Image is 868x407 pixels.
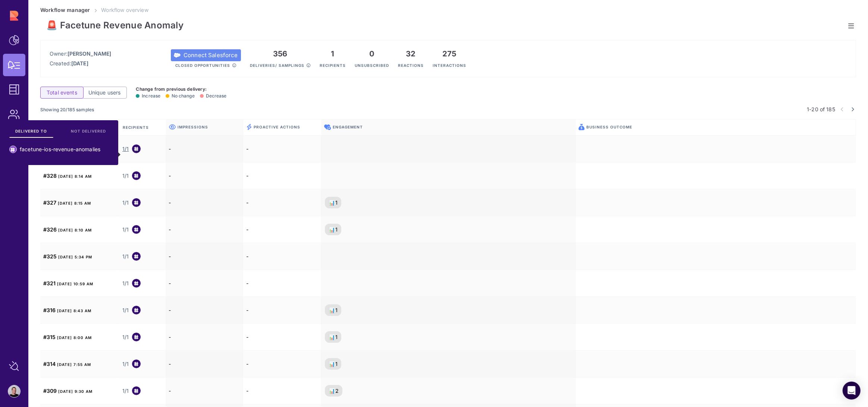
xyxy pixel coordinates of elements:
span: 1/1 [122,280,129,287]
p: Owner: [50,50,111,58]
span: [DATE] 8:15 AM [58,201,91,205]
h5: Change from previous delivery: [136,86,226,92]
span: 1/1 [122,253,129,260]
div: - [243,216,321,243]
span: 🚨 Facetune Revenue Anomaly [46,20,184,31]
span: [DATE] 8:10 AM [58,228,92,232]
span: #315 [43,334,56,340]
p: Unsubscribed [355,58,389,68]
p: Interactions [433,58,466,68]
p: 32 [398,49,424,58]
span: Increase [136,93,160,99]
div: - [166,378,243,404]
span: Showing 20/185 samples [40,107,94,112]
span: DELIVERED TO [15,128,47,134]
span: 1 [335,226,338,233]
span: 1 [335,333,338,341]
a: #325[DATE] 5:34 PM [43,252,92,260]
span: PROACTIVE ACTIONS [254,124,300,130]
div: - [243,378,321,404]
div: - [166,324,243,351]
span: 📊 [329,226,335,233]
img: account-photo [8,385,20,397]
a: #321[DATE] 10:59 AM [43,279,93,287]
span: Closed Opportunities [175,63,230,68]
span: [DATE] 7:55 AM [57,362,91,367]
span: [DATE] 10:59 AM [57,282,93,286]
span: [PERSON_NAME] [68,50,111,57]
p: Recipients [320,58,346,68]
span: 1-20 of 185 [807,105,835,113]
span: 1/1 [122,333,129,341]
span: [DATE] 5:34 PM [58,255,92,259]
span: #321 [43,280,56,286]
span: #328 [43,173,57,179]
span: #327 [43,199,56,206]
div: - [243,162,321,189]
span: 1/1 [122,226,129,233]
a: #314[DATE] 7:55 AM [43,360,91,368]
span: facetune-ios-revenue-anomalies [20,146,100,153]
p: 0 [355,49,389,58]
a: #328[DATE] 8:14 AM [43,172,92,180]
a: #309[DATE] 9:30 AM [43,387,93,395]
span: Unique users [88,89,121,96]
a: #326[DATE] 8:10 AM [43,226,92,233]
span: Deliveries/ samplings [250,63,304,68]
span: [DATE] 8:14 AM [58,174,92,178]
a: #316[DATE] 8:43 AM [43,306,91,314]
p: 356 [250,49,311,58]
p: 275 [433,49,466,58]
a: #327[DATE] 8:15 AM [43,199,91,206]
div: Open Intercom Messenger [843,382,861,400]
p: 1 [320,49,346,58]
div: - [166,136,243,162]
div: - [243,351,321,378]
span: Total events [47,89,77,96]
div: - [243,324,321,351]
div: - [243,243,321,270]
a: Workflow manager [40,7,90,13]
span: 1/1 [122,199,129,206]
div: - [243,297,321,324]
span: NOT DELIVERED [71,128,106,134]
span: [DATE] [71,60,88,66]
div: - [243,189,321,216]
span: Decrease [200,93,227,99]
span: 1/1 [122,387,129,395]
span: 📊 [329,199,335,206]
span: 1/1 [122,307,129,314]
span: #314 [43,361,56,367]
span: #316 [43,307,56,313]
p: Created: [50,60,111,67]
span: 📊 [329,360,335,368]
span: [DATE] 9:30 AM [58,389,93,394]
span: 1 [335,306,338,314]
span: [DATE] 8:00 AM [57,335,92,340]
span: #326 [43,226,57,233]
span: #325 [43,253,57,260]
span: BUSINESS OUTCOME [587,124,633,130]
span: 1 [335,199,338,206]
a: #315[DATE] 8:00 AM [43,333,92,341]
div: - [166,270,243,297]
span: No change [166,93,195,99]
span: IMPRESSIONS [178,124,208,130]
span: 📊 [329,387,335,395]
span: 1/1 [122,145,129,153]
div: - [243,136,321,162]
div: - [243,270,321,297]
span: 1/1 [122,360,129,368]
span: Connect Salesforce [184,52,238,59]
span: 1/1 [122,172,129,180]
span: ENGAGEMENT [333,124,363,130]
span: Workflow overview [101,7,148,13]
span: [DATE] 8:43 AM [57,308,91,313]
div: - [166,297,243,324]
span: 📊 [329,306,335,314]
div: - [166,189,243,216]
span: 1 [335,360,338,368]
div: - [166,243,243,270]
div: - [166,351,243,378]
span: 2 [335,387,339,395]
